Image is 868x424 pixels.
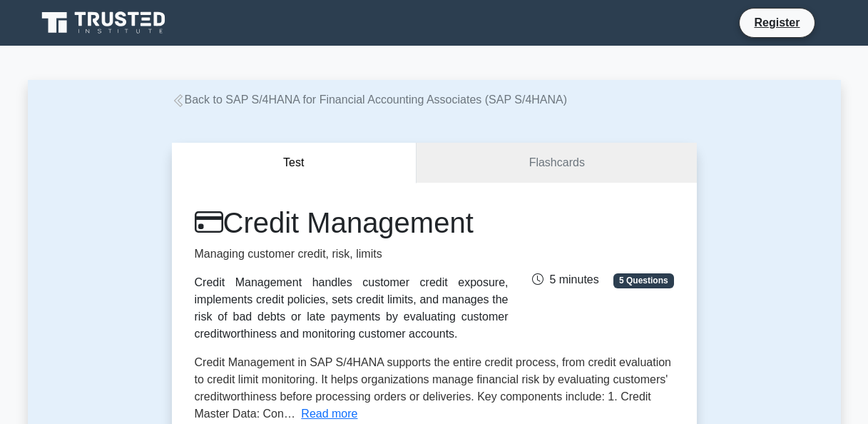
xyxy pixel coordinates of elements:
[301,405,357,423] button: Read more
[172,94,568,106] a: Back to SAP S/4HANA for Financial Accounting Associates (SAP S/4HANA)
[195,274,509,343] div: Credit Management handles customer credit exposure, implements credit policies, sets credit limit...
[532,273,598,286] span: 5 minutes
[195,356,671,420] span: Credit Management in SAP S/4HANA supports the entire credit process, from credit evaluation to cr...
[172,143,417,183] button: Test
[745,14,808,31] a: Register
[195,206,509,240] h1: Credit Management
[195,246,509,263] p: Managing customer credit, risk, limits
[417,143,696,183] a: Flashcards
[613,273,673,288] span: 5 Questions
